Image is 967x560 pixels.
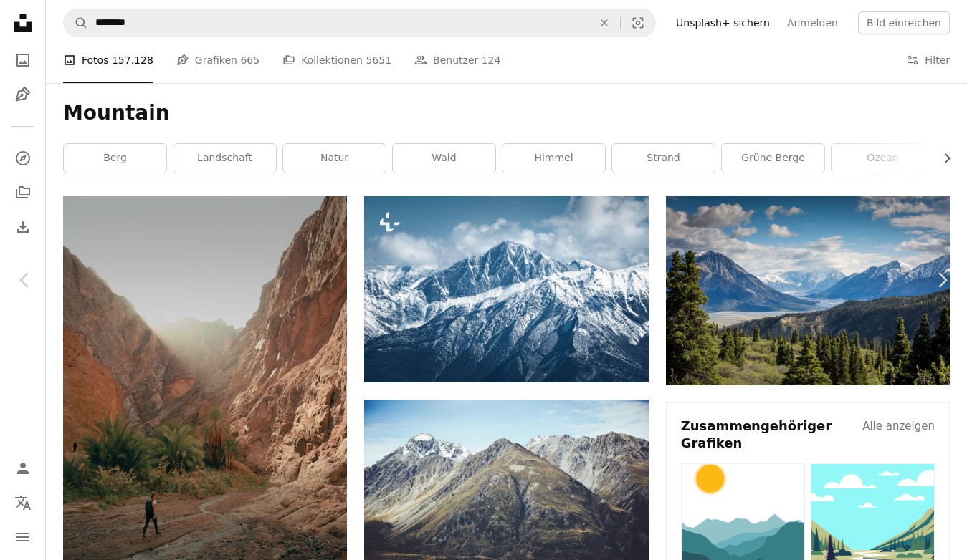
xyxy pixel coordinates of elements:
[64,9,88,37] button: Unsplash suchen
[666,284,950,296] a: Grüner Berg über Gewässer
[621,9,655,37] button: Visuelle Suche
[589,9,620,37] button: Löschen
[366,52,391,68] span: 5651
[364,282,648,295] a: eine schneebedeckte Bergkette unter blauem Himmel
[9,488,37,517] button: Sprache
[9,46,37,74] a: Fotos
[778,11,847,34] a: Anmelden
[9,144,37,173] a: Entdecken
[612,144,715,173] a: Strand
[681,417,860,452] h4: Zusammengehöriger Grafiken
[832,144,934,173] a: Ozean
[364,196,648,382] img: eine schneebedeckte Bergkette unter blauem Himmel
[917,211,967,349] a: Weiter
[414,37,500,83] a: Benutzer 124
[173,144,276,173] a: Landschaft
[9,454,37,483] a: Anmelden / Registrieren
[240,52,259,68] span: 665
[482,52,501,68] span: 124
[63,100,950,126] h1: Mountain
[862,417,935,435] h4: Alle anzeigen
[9,178,37,207] a: Kollektionen
[502,144,605,173] a: Himmel
[862,417,935,452] a: Alle anzeigen
[364,488,648,501] a: schneebedeckte Berge
[906,37,950,83] button: Filter
[63,402,347,415] a: Ein Mann, der eine unbefestigte Straße neben einem Berg hinuntergeht
[393,144,495,173] a: Wald
[667,11,778,34] a: Unsplash+ sichern
[666,196,950,385] img: Grüner Berg über Gewässer
[63,9,656,37] form: Finden Sie Bildmaterial auf der ganzen Webseite
[9,523,37,551] button: Menü
[283,144,386,173] a: Natur
[722,144,824,173] a: Grüne Berge
[858,11,950,34] button: Bild einreichen
[176,37,259,83] a: Grafiken 665
[282,37,391,83] a: Kollektionen 5651
[64,144,166,173] a: Berg
[9,80,37,109] a: Grafiken
[934,144,950,173] button: Liste nach rechts verschieben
